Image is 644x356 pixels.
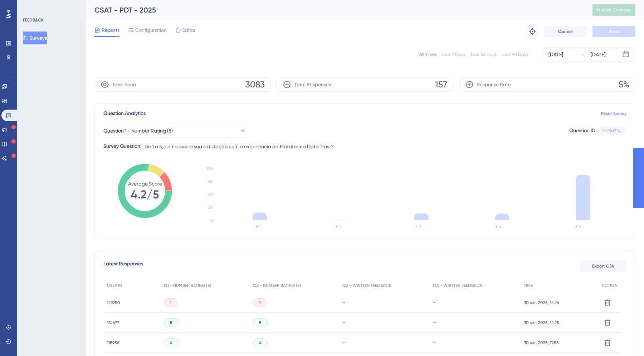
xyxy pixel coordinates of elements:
text: 4 [499,224,501,229]
span: 3083 [245,79,265,90]
div: Last 90 Days [502,52,528,57]
text: 2 [339,224,341,229]
div: Question ID: [569,126,596,135]
span: Save [609,29,619,34]
span: Total Responses [294,80,331,89]
span: 5 [259,320,262,326]
span: Configuration [135,26,167,34]
span: 30 set. 2025, 12:26 [524,300,559,306]
div: FEEDBACK [23,17,44,23]
span: 132697 [107,320,119,326]
span: Q1 - NUMBER RATING (5) [164,283,211,288]
span: 4 [170,340,172,346]
div: Last 30 Days [471,52,497,57]
iframe: UserGuiding AI Assistant Launcher [614,328,635,349]
div: 7b18d314... [602,128,623,134]
tspan: 4.2/5 [131,188,159,201]
span: Cancel [558,29,573,34]
text: 3 [419,224,421,229]
div: CSAT - PDT - 2025 [94,5,575,15]
button: Export CSV [580,260,626,272]
span: Q2 - NUMBER RATING (5) [253,283,301,288]
span: Editor [182,26,196,34]
span: 1 [259,300,260,306]
span: 129250 [107,300,120,306]
div: [DATE] [548,50,563,59]
span: 30 set. 2025, 11:53 [524,340,558,346]
div: All Times [419,52,436,57]
div: - [342,299,426,306]
button: Cancel [544,26,587,37]
span: Reports [102,26,119,34]
tspan: 90 [208,179,213,184]
tspan: 30 [208,205,213,210]
button: Save [592,26,635,37]
tspan: 0 [210,218,213,223]
span: USER ID [107,283,122,288]
span: 157 [435,79,447,90]
span: TIME [524,283,533,288]
tspan: 120 [206,166,213,171]
a: Reset Survey [601,111,626,116]
span: 1 [170,300,171,306]
span: 118956 [107,340,119,346]
span: 30 set. 2025, 12:25 [524,320,559,326]
span: Response Rate [477,80,511,89]
button: Surveys [23,32,47,44]
span: Latest Responses [103,260,143,273]
div: - [433,319,517,326]
tspan: Average Score [128,181,162,187]
span: Publish Changes [597,7,631,13]
span: Export CSV [592,263,615,269]
span: 5% [619,79,629,90]
div: Last 7 Days [442,52,465,57]
div: - [342,339,426,346]
div: - [433,299,517,306]
div: Survey Question: [103,142,142,151]
span: Q3 - WRITTEN FEEDBACK [342,283,391,288]
span: 4 [259,340,262,346]
tspan: 60 [208,192,213,197]
text: 1 [259,224,261,229]
span: Total Seen [112,80,136,89]
div: [DATE] [591,50,605,59]
text: 5 [579,224,581,229]
button: Publish Changes [592,4,635,16]
div: - [433,339,517,346]
button: Question 1 - Number Rating (5) [103,124,247,138]
span: Q4 - WRITTEN FEEDBACK [433,283,482,288]
span: 5 [170,320,172,326]
div: - [342,319,426,326]
span: De 1 a 5, como avalia sua satisfação com a experiência da Plataforma Data Trust? [145,142,334,151]
span: Question Analytics [103,109,146,118]
span: Question 1 - Number Rating (5) [103,126,173,135]
span: ACTION [602,283,618,288]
